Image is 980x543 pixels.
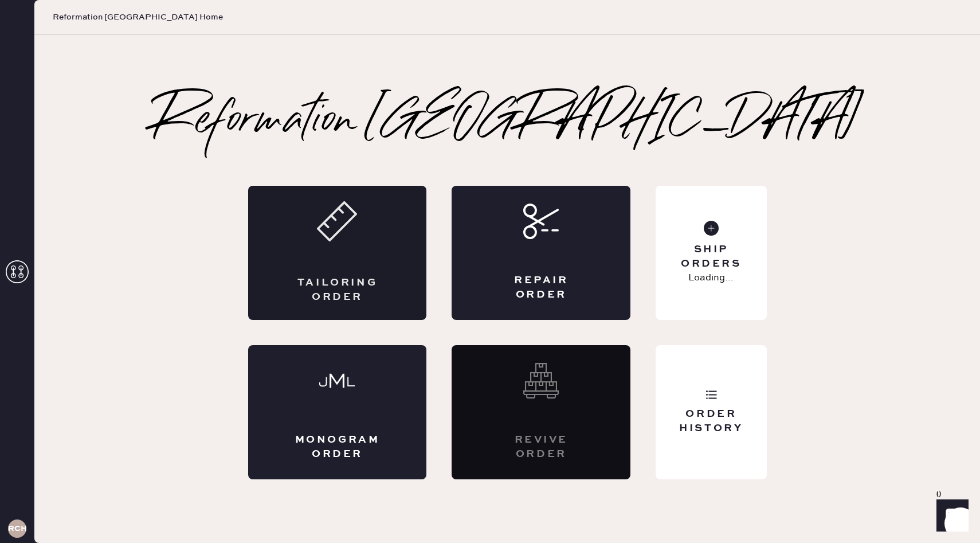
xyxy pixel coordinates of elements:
div: Interested? Contact us at care@hemster.co [452,345,630,479]
div: Ship Orders [665,243,757,271]
div: Repair Order [497,274,585,302]
div: Tailoring Order [294,276,381,304]
p: Loading... [688,271,734,285]
div: Monogram Order [294,433,381,462]
h2: Reformation [GEOGRAPHIC_DATA] [153,99,862,144]
span: Reformation [GEOGRAPHIC_DATA] Home [53,11,223,23]
iframe: Front Chat [926,491,975,541]
h3: RCHA [8,525,26,533]
div: Order History [665,407,757,436]
div: Revive order [497,433,585,462]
